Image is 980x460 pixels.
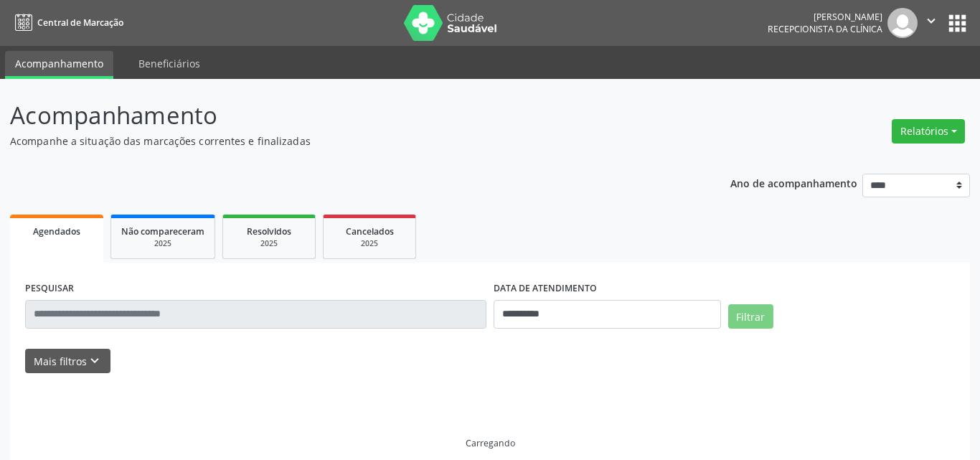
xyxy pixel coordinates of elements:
span: Recepcionista da clínica [768,23,882,35]
span: Agendados [33,225,80,238]
div: 2025 [334,238,405,249]
div: 2025 [121,238,204,249]
label: DATA DE ATENDIMENTO [494,278,597,300]
div: [PERSON_NAME] [768,11,882,23]
span: Central de Marcação [37,17,123,29]
p: Ano de acompanhamento [730,174,857,192]
span: Não compareceram [121,225,204,238]
a: Beneficiários [128,51,210,76]
button: Mais filtroskeyboard_arrow_down [25,349,110,374]
a: Acompanhamento [5,51,113,79]
button: Relatórios [892,119,965,144]
span: Resolvidos [247,225,291,238]
a: Central de Marcação [10,11,123,34]
span: Cancelados [346,225,394,238]
button: Filtrar [728,304,773,329]
img: img [887,8,918,38]
div: Carregando [466,437,515,449]
i: keyboard_arrow_down [87,353,103,369]
label: PESQUISAR [25,278,74,300]
button:  [918,8,945,38]
p: Acompanhe a situação das marcações correntes e finalizadas [10,133,682,149]
i:  [923,13,939,29]
div: 2025 [233,238,305,249]
button: apps [945,11,970,36]
p: Acompanhamento [10,98,682,133]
